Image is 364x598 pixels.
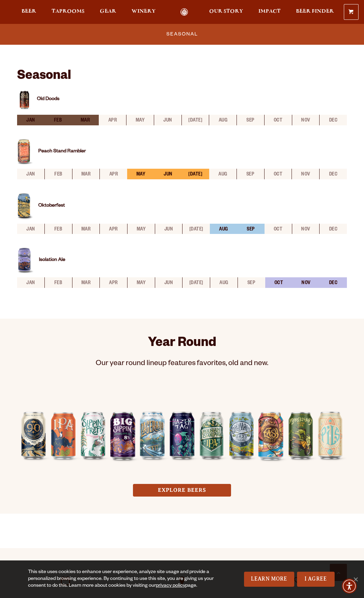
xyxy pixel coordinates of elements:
a: I Agree [297,572,335,587]
img: Beer can for Isolation Ale [17,248,34,274]
span: Beer [22,9,36,14]
span: Beer Finder [296,9,334,14]
li: feb [44,277,72,288]
a: Beer [17,8,41,16]
span: Impact [258,9,281,14]
p: Our year round lineup features favorites, old and new. [96,359,268,370]
li: feb [44,224,72,234]
li: nov [292,169,319,179]
span: Gear [100,9,116,14]
li: jan [17,224,44,234]
li: oct [265,277,293,288]
li: may [127,224,155,234]
a: Gear [95,8,121,16]
li: aug [209,115,237,125]
li: aug [209,169,237,179]
li: jun [155,224,183,234]
li: jan [17,169,44,179]
a: Odell Home [171,8,197,16]
a: Isolation Ale [39,258,65,263]
a: Oktoberfest [38,203,65,209]
span: Our Story [209,9,243,14]
li: may [126,115,154,125]
a: Old Doods [37,97,59,102]
li: sep [238,277,265,288]
a: EXPLORE BEERS [133,484,231,497]
li: mar [72,169,100,179]
li: jan [17,277,44,288]
li: oct [264,115,292,125]
a: Learn More [244,572,294,587]
span: Winery [132,9,156,14]
li: mar [72,277,100,288]
div: Accessibility Menu [342,579,357,594]
a: Taprooms [47,8,89,16]
li: dec [319,224,347,234]
a: privacy policy [156,583,185,589]
li: jun [154,115,181,125]
li: sep [237,224,265,234]
li: may [127,169,154,179]
li: nov [292,277,320,288]
img: Beer can for Oktoberfest [17,193,33,220]
li: feb [44,169,72,179]
li: oct [265,224,292,234]
span: Taprooms [52,9,84,14]
li: apr [99,224,127,234]
a: Beer Finder [292,8,338,16]
img: Beer can for Old Doods [17,88,32,111]
li: dec [319,115,347,125]
li: apr [99,115,126,125]
div: This site uses cookies to enhance user experience, analyze site usage and provide a personalized ... [28,569,226,589]
li: [DATE] [182,224,210,234]
li: jun [154,169,182,179]
li: apr [99,277,127,288]
img: Beer can for Peach Stand Rambler [17,139,33,165]
li: [DATE] [182,169,209,179]
h3: Seasonal [17,58,347,88]
li: may [127,277,155,288]
li: mar [72,224,100,234]
li: aug [210,224,237,234]
li: jan [17,115,44,125]
a: Peach Stand Rambler [38,149,86,154]
li: sep [237,169,264,179]
li: oct [264,169,292,179]
a: Seasonal [164,26,201,42]
li: nov [292,224,320,234]
li: jun [155,277,183,288]
a: Impact [254,8,285,16]
li: mar [72,115,99,125]
h2: Year Round [148,336,216,352]
li: feb [44,115,72,125]
li: dec [319,169,347,179]
li: apr [99,169,127,179]
li: [DATE] [182,277,210,288]
li: [DATE] [181,115,209,125]
li: aug [210,277,238,288]
li: dec [320,277,347,288]
a: Winery [127,8,160,16]
a: Our Story [205,8,247,16]
li: sep [237,115,264,125]
img: calendar_lineup [17,378,347,467]
li: nov [292,115,320,125]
